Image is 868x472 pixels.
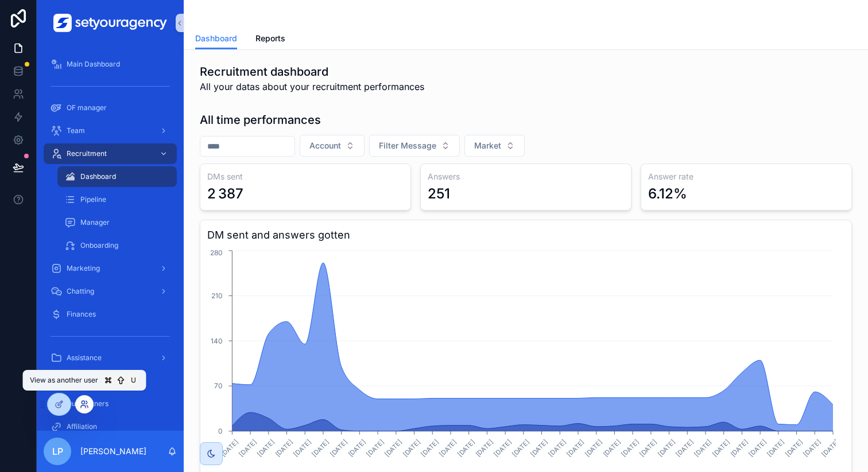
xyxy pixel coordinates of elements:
a: Team [44,120,177,141]
h3: DMs sent [207,171,404,182]
text: [DATE] [656,438,677,458]
span: Marketing [67,264,100,273]
span: View as another user [30,376,98,385]
p: [PERSON_NAME] [80,446,146,457]
a: Pipeline [57,189,177,210]
h3: Answers [428,171,624,182]
text: [DATE] [565,438,586,458]
span: Team [67,126,85,135]
button: Select Button [300,135,365,157]
text: [DATE] [729,438,750,458]
a: Our Partners [44,393,177,414]
a: Dashboard [57,166,177,187]
text: [DATE] [692,438,713,458]
a: Main Dashboard [44,54,177,75]
h3: DM sent and answers gotten [207,227,844,243]
div: 6.12% [648,185,687,203]
a: Reports [255,28,285,51]
img: App logo [53,14,167,32]
text: [DATE] [292,438,313,458]
text: [DATE] [583,438,604,458]
text: [DATE] [347,438,367,458]
text: [DATE] [747,438,768,458]
div: 2 387 [207,185,243,203]
h1: Recruitment dashboard [200,64,424,80]
span: U [129,376,138,385]
span: Dashboard [80,172,116,181]
a: Assistance [44,348,177,368]
span: Chatting [67,287,94,296]
div: scrollable content [37,46,184,431]
a: Finances [44,304,177,325]
text: [DATE] [219,438,240,458]
text: [DATE] [547,438,568,458]
text: [DATE] [365,438,385,458]
text: [DATE] [237,438,258,458]
span: Account [309,140,341,151]
text: [DATE] [529,438,549,458]
text: [DATE] [802,438,823,458]
h3: Answer rate [648,171,844,182]
a: Marketing [44,258,177,279]
a: OF manager [44,97,177,118]
h1: All time performances [200,112,321,128]
span: Reports [255,33,285,44]
a: Manager [57,212,177,233]
text: [DATE] [510,438,531,458]
span: LP [52,444,63,458]
text: [DATE] [820,438,840,458]
text: [DATE] [274,438,294,458]
text: [DATE] [619,438,640,458]
text: [DATE] [784,438,804,458]
span: Dashboard [195,33,237,44]
span: Market [474,140,501,151]
tspan: 0 [218,427,223,435]
tspan: 140 [211,337,223,345]
text: [DATE] [255,438,276,458]
text: [DATE] [765,438,786,458]
text: [DATE] [310,438,331,458]
a: Onboarding [57,235,177,256]
span: All your datas about your recruitment performances [200,80,424,93]
text: [DATE] [675,438,695,458]
span: Assistance [67,353,102,362]
text: [DATE] [602,438,622,458]
span: Affiliation [67,422,97,431]
div: 251 [428,185,450,203]
div: chart [207,248,844,468]
text: [DATE] [420,438,440,458]
a: Affiliation [44,416,177,437]
a: Dashboard [195,28,237,50]
a: Chatting [44,281,177,302]
tspan: 70 [214,381,223,390]
text: [DATE] [328,438,349,458]
text: [DATE] [383,438,404,458]
span: Pipeline [80,195,106,204]
tspan: 210 [211,291,223,300]
text: [DATE] [474,438,495,458]
text: [DATE] [638,438,658,458]
text: [DATE] [456,438,476,458]
text: [DATE] [437,438,458,458]
text: [DATE] [401,438,422,458]
span: Filter Message [379,140,436,151]
text: [DATE] [492,438,513,458]
button: Select Button [464,135,525,157]
span: OF manager [67,103,107,112]
span: Main Dashboard [67,60,120,69]
span: Recruitment [67,149,107,158]
span: Finances [67,310,96,319]
button: Select Button [369,135,460,157]
tspan: 280 [210,248,223,257]
span: Onboarding [80,241,118,250]
span: Manager [80,218,110,227]
text: [DATE] [711,438,731,458]
a: Recruitment [44,143,177,164]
